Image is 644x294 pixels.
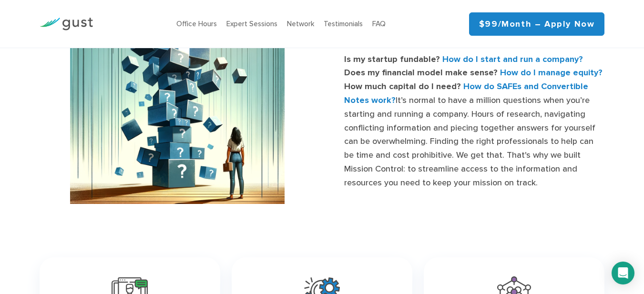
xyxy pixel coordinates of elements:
[176,20,217,28] a: Office Hours
[344,81,588,105] strong: How do SAFEs and Convertible Notes work?
[469,12,605,36] a: $99/month – Apply Now
[442,54,583,64] strong: How do I start and run a company?
[485,191,644,294] iframe: Chat Widget
[344,53,604,190] p: It’s normal to have a million questions when you’re starting and running a company. Hours of rese...
[372,20,386,28] a: FAQ
[287,20,314,28] a: Network
[344,81,461,91] strong: How much capital do I need?
[344,54,440,64] strong: Is my startup fundable?
[344,68,498,78] strong: Does my financial model make sense?
[226,20,277,28] a: Expert Sessions
[500,68,603,78] strong: How do I manage equity?
[324,20,363,28] a: Testimonials
[40,18,93,30] img: Gust Logo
